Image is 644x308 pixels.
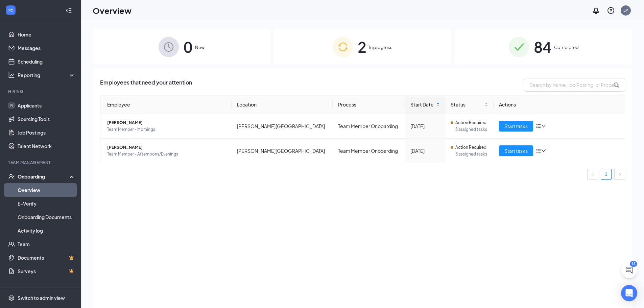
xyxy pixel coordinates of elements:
[93,5,132,16] h1: Overview
[333,95,405,114] th: Process
[18,112,75,126] a: Sourcing Tools
[8,72,15,78] svg: Analysis
[232,114,333,139] td: [PERSON_NAME][GEOGRAPHIC_DATA]
[536,148,541,153] span: bars
[630,261,637,267] div: 15
[541,124,546,128] span: down
[18,28,75,41] a: Home
[18,264,75,278] a: SurveysCrown
[18,139,75,153] a: Talent Network
[504,147,528,155] span: Start tasks
[504,122,528,130] span: Start tasks
[18,41,75,55] a: Messages
[8,160,74,165] div: Team Management
[614,169,625,180] button: right
[623,7,628,13] div: LP
[8,294,15,301] svg: Settings
[621,262,637,278] button: ChatActive
[591,172,595,176] span: left
[536,123,541,129] span: bars
[455,119,486,126] span: Action Required
[455,151,488,158] span: 3 assigned tasks
[333,139,405,163] td: Team Member Onboarding
[107,119,226,126] span: [PERSON_NAME]
[451,101,483,108] span: Status
[554,44,579,51] span: Completed
[499,145,533,156] button: Start tasks
[410,122,440,130] div: [DATE]
[232,139,333,163] td: [PERSON_NAME][GEOGRAPHIC_DATA]
[18,294,65,301] div: Switch to admin view
[18,210,75,224] a: Onboarding Documents
[410,101,435,108] span: Start Date
[232,95,333,114] th: Location
[541,148,546,153] span: down
[524,78,625,92] input: Search by Name, Job Posting, or Process
[100,95,232,114] th: Employee
[358,35,366,58] span: 2
[601,169,611,179] a: 1
[18,237,75,251] a: Team
[455,144,486,151] span: Action Required
[107,144,226,151] span: [PERSON_NAME]
[18,197,75,210] a: E-Verify
[18,55,75,68] a: Scheduling
[8,89,74,94] div: Hiring
[455,126,488,133] span: 3 assigned tasks
[445,95,494,114] th: Status
[607,6,615,15] svg: QuestionInfo
[8,173,15,180] svg: UserCheck
[18,173,70,180] div: Onboarding
[621,285,637,301] div: Open Intercom Messenger
[499,121,533,132] button: Start tasks
[587,169,598,180] li: Previous Page
[618,172,622,176] span: right
[369,44,392,51] span: In progress
[18,126,75,139] a: Job Postings
[333,114,405,139] td: Team Member Onboarding
[614,169,625,180] li: Next Page
[195,44,205,51] span: New
[18,183,75,197] a: Overview
[107,151,226,158] span: Team Member - Afternoons/Evenings
[587,169,598,180] button: left
[18,99,75,112] a: Applicants
[601,169,612,180] li: 1
[65,7,72,14] svg: Collapse
[100,78,192,92] span: Employees that need your attention
[18,72,76,78] div: Reporting
[18,251,75,264] a: DocumentsCrown
[534,35,551,58] span: 84
[494,95,625,114] th: Actions
[107,126,226,133] span: Team Member - Mornings
[7,7,14,14] svg: WorkstreamLogo
[184,35,192,58] span: 0
[625,266,633,274] svg: ChatActive
[18,224,75,237] a: Activity log
[410,147,440,155] div: [DATE]
[592,6,600,15] svg: Notifications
